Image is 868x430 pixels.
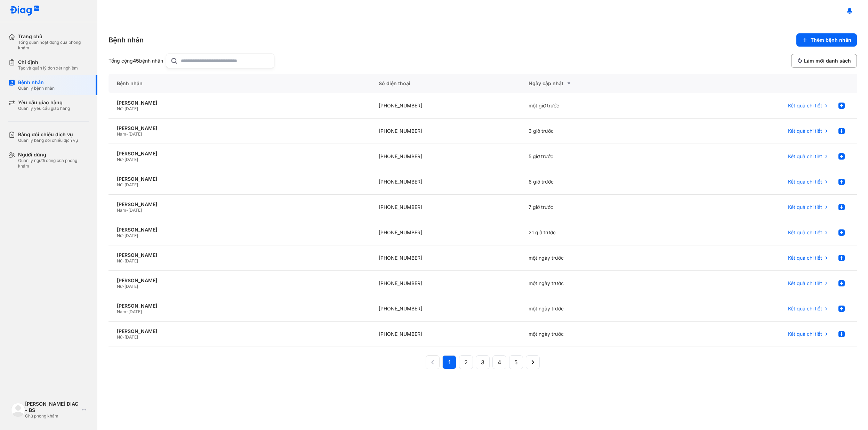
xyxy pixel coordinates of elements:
[520,169,670,195] div: 6 giờ trước
[788,331,822,337] span: Kết quả chi tiết
[122,233,124,238] span: -
[509,355,523,369] button: 5
[18,131,78,138] div: Bảng đối chiếu dịch vụ
[117,131,126,137] span: Nam
[788,255,822,261] span: Kết quả chi tiết
[18,99,70,106] div: Yêu cầu giao hàng
[117,176,362,182] div: [PERSON_NAME]
[18,86,55,91] div: Quản lý bệnh nhân
[370,220,520,245] div: [PHONE_NUMBER]
[117,125,362,131] div: [PERSON_NAME]
[117,309,126,314] span: Nam
[122,284,124,289] span: -
[124,157,138,162] span: [DATE]
[788,229,822,236] span: Kết quả chi tiết
[370,144,520,169] div: [PHONE_NUMBER]
[459,355,473,369] button: 2
[18,40,89,51] div: Tổng quan hoạt động của phòng khám
[464,358,468,366] span: 2
[18,65,78,71] div: Tạo và quản lý đơn xét nghiệm
[117,201,362,208] div: [PERSON_NAME]
[117,182,122,187] span: Nữ
[370,245,520,271] div: [PHONE_NUMBER]
[370,271,520,296] div: [PHONE_NUMBER]
[126,131,128,137] span: -
[18,33,89,40] div: Trang chủ
[788,179,822,185] span: Kết quả chi tiết
[108,58,163,64] div: Tổng cộng bệnh nhân
[11,403,25,417] img: logo
[442,355,456,369] button: 1
[122,182,124,187] span: -
[788,280,822,286] span: Kết quả chi tiết
[122,258,124,263] span: -
[370,74,520,93] div: Số điện thoại
[370,93,520,119] div: [PHONE_NUMBER]
[25,401,79,413] div: [PERSON_NAME] DIAG - BS
[128,131,142,137] span: [DATE]
[370,169,520,195] div: [PHONE_NUMBER]
[117,100,362,106] div: [PERSON_NAME]
[126,208,128,213] span: -
[520,271,670,296] div: một ngày trước
[788,306,822,312] span: Kết quả chi tiết
[124,182,138,187] span: [DATE]
[122,334,124,340] span: -
[117,157,122,162] span: Nữ
[124,233,138,238] span: [DATE]
[108,35,144,45] div: Bệnh nhân
[133,58,139,64] span: 45
[117,227,362,233] div: [PERSON_NAME]
[788,153,822,160] span: Kết quả chi tiết
[126,309,128,314] span: -
[520,296,670,322] div: một ngày trước
[117,208,126,213] span: Nam
[18,106,70,111] div: Quản lý yêu cầu giao hàng
[124,334,138,340] span: [DATE]
[18,152,89,158] div: Người dùng
[788,128,822,134] span: Kết quả chi tiết
[370,195,520,220] div: [PHONE_NUMBER]
[514,358,518,366] span: 5
[117,252,362,258] div: [PERSON_NAME]
[370,322,520,347] div: [PHONE_NUMBER]
[117,258,122,263] span: Nữ
[117,303,362,309] div: [PERSON_NAME]
[117,284,122,289] span: Nữ
[520,144,670,169] div: 5 giờ trước
[124,106,138,111] span: [DATE]
[117,328,362,334] div: [PERSON_NAME]
[481,358,484,366] span: 3
[492,355,506,369] button: 4
[796,33,857,47] button: Thêm bệnh nhân
[117,151,362,157] div: [PERSON_NAME]
[370,119,520,144] div: [PHONE_NUMBER]
[498,358,501,366] span: 4
[529,79,661,88] div: Ngày cập nhật
[117,106,122,111] span: Nữ
[128,309,142,314] span: [DATE]
[122,157,124,162] span: -
[18,138,78,143] div: Quản lý bảng đối chiếu dịch vụ
[811,37,851,43] span: Thêm bệnh nhân
[448,358,451,366] span: 1
[128,208,142,213] span: [DATE]
[520,322,670,347] div: một ngày trước
[788,204,822,210] span: Kết quả chi tiết
[108,74,370,93] div: Bệnh nhân
[520,195,670,220] div: 7 giờ trước
[476,355,490,369] button: 3
[18,158,89,169] div: Quản lý người dùng của phòng khám
[124,284,138,289] span: [DATE]
[520,220,670,245] div: 21 giờ trước
[520,245,670,271] div: một ngày trước
[117,334,122,340] span: Nữ
[18,79,55,86] div: Bệnh nhân
[520,93,670,119] div: một giờ trước
[804,58,851,64] span: Làm mới danh sách
[791,54,857,68] button: Làm mới danh sách
[25,413,79,419] div: Chủ phòng khám
[520,119,670,144] div: 3 giờ trước
[370,296,520,322] div: [PHONE_NUMBER]
[122,106,124,111] span: -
